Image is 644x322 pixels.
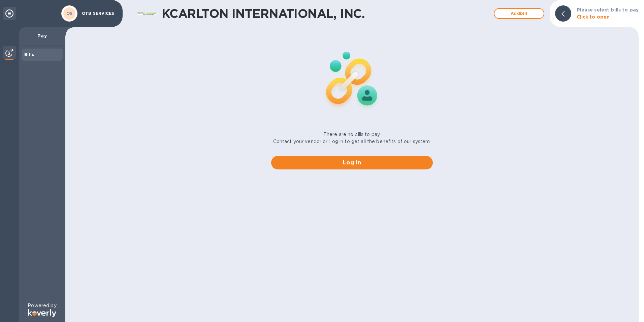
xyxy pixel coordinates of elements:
h1: KCARLTON INTERNATIONAL, INC. [162,6,490,21]
span: Add bill [500,9,538,18]
span: Log in [277,159,427,167]
p: There are no bills to pay. Contact your vendor or Log in to get all the benefits of our system. [273,131,431,145]
b: Please select bills to pay [577,7,639,12]
p: Powered by [28,302,56,309]
b: Click to open [577,14,610,20]
b: OS [66,11,73,16]
button: Addbill [494,8,544,19]
b: Bills [24,52,34,57]
p: Pay [24,32,60,39]
img: Logo [28,309,56,317]
button: Log in [271,156,433,169]
p: OTB SERVICES [82,11,116,16]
